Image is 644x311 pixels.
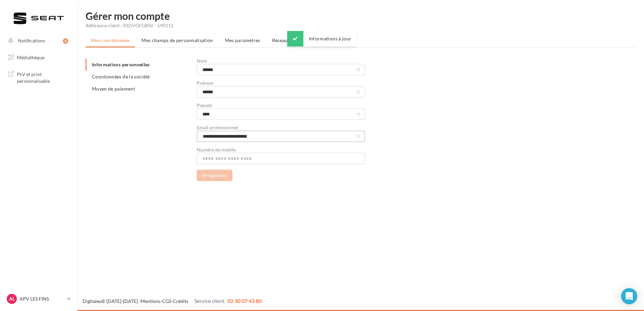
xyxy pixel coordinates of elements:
span: Mes champs de personnalisation [141,37,213,43]
a: AL APV LES FINS [5,292,72,305]
a: Digitaleo [83,298,102,304]
a: Mentions [140,298,160,304]
span: PLV et print personnalisable [17,70,69,84]
span: AL [9,296,15,302]
a: Médiathèque [4,50,73,65]
div: Numéro de mobile [197,147,365,152]
button: Notifications 8 [4,34,71,48]
p: APV LES FINS [20,296,64,302]
div: Email professionnel [197,125,365,130]
button: Enregistrer [197,170,232,181]
div: Informations à jour [287,31,357,46]
div: Référence client : 41DVGFGBSV - 590112 [86,22,636,29]
div: Pseudo [197,103,365,108]
h1: Gérer mon compte [86,11,636,21]
span: Notifications [18,38,45,43]
span: Médiathèque [17,55,44,60]
span: Moyen de paiement [92,86,135,92]
span: © [DATE]-[DATE] - - - [83,298,262,304]
a: PLV et print personnalisable [4,67,73,87]
div: Prénom [197,81,365,85]
span: 02 30 07 43 80 [227,298,262,304]
div: Nom [197,59,365,63]
span: Mes paramètres [225,37,260,43]
a: CGS [162,298,171,304]
a: Crédits [173,298,188,304]
span: Service client [194,298,225,304]
span: Réseaux sociaux [272,37,308,43]
span: Coordonnées de la société [92,74,150,79]
div: Open Intercom Messenger [621,288,637,304]
div: 8 [63,38,68,44]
